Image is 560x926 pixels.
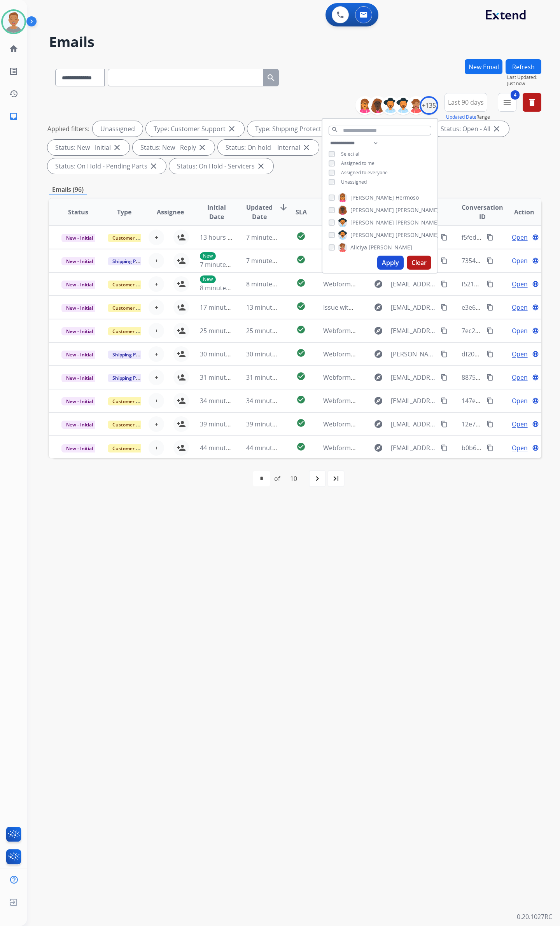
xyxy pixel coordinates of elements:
span: Updated Date [246,203,273,221]
mat-icon: content_copy [486,234,493,241]
span: Initial Date [200,203,233,221]
button: New Email [465,59,502,74]
mat-icon: content_copy [486,327,493,334]
button: + [149,323,164,338]
mat-icon: content_copy [486,281,493,288]
button: + [149,276,164,292]
mat-icon: history [9,89,18,98]
span: 44 minutes ago [246,444,291,452]
mat-icon: content_copy [486,397,493,404]
mat-icon: explore [374,279,383,289]
span: Select all [341,151,360,157]
mat-icon: explore [374,419,383,429]
mat-icon: content_copy [441,351,448,358]
mat-icon: content_copy [441,327,448,334]
span: Open [512,233,528,242]
span: New - Initial [61,304,98,312]
mat-icon: explore [374,373,383,382]
mat-icon: check_circle [296,395,306,404]
mat-icon: person_add [177,419,186,429]
span: + [155,443,158,452]
span: New - Initial [61,351,98,359]
span: [PERSON_NAME][EMAIL_ADDRESS][DOMAIN_NAME] [391,349,436,359]
span: [EMAIL_ADDRESS][DOMAIN_NAME] [391,373,436,382]
div: 10 [284,471,303,486]
mat-icon: check_circle [296,325,306,334]
mat-icon: language [532,281,539,288]
button: + [149,370,164,385]
span: Shipping Protection [108,257,161,265]
span: New - Initial [61,421,98,429]
span: + [155,303,158,312]
mat-icon: close [302,143,311,152]
mat-icon: explore [374,326,383,335]
span: [PERSON_NAME] [395,206,439,214]
span: Status [68,207,88,217]
span: Open [512,256,528,265]
span: + [155,373,158,382]
div: +135 [420,96,438,115]
span: Type [117,207,131,217]
span: SLA [296,207,307,217]
mat-icon: check_circle [296,442,306,451]
mat-icon: content_copy [441,257,448,264]
mat-icon: person_add [177,279,186,289]
mat-icon: explore [374,349,383,359]
button: + [149,440,164,456]
span: New - Initial [61,281,98,289]
span: + [155,349,158,359]
mat-icon: navigate_next [313,474,322,483]
span: Just now [507,81,541,87]
mat-icon: language [532,374,539,381]
span: [EMAIL_ADDRESS][DOMAIN_NAME] [391,396,436,405]
div: Type: Customer Support [146,121,244,137]
span: Customer Support [108,421,158,429]
mat-icon: language [532,351,539,358]
mat-icon: content_copy [486,421,493,428]
p: New [200,252,216,260]
span: Aliciya [350,244,367,251]
mat-icon: language [532,257,539,264]
mat-icon: content_copy [486,351,493,358]
span: Open [512,279,528,289]
mat-icon: close [492,124,501,133]
mat-icon: language [532,397,539,404]
span: New - Initial [61,234,98,242]
mat-icon: person_add [177,303,186,312]
mat-icon: close [227,124,236,133]
span: 13 hours ago [200,233,238,242]
span: Customer Support [108,234,158,242]
mat-icon: close [198,143,207,152]
mat-icon: menu [502,98,512,107]
span: Open [512,419,528,429]
span: Webform from [EMAIL_ADDRESS][DOMAIN_NAME] on [DATE] [323,420,499,428]
mat-icon: check_circle [296,255,306,264]
mat-icon: content_copy [441,234,448,241]
mat-icon: person_add [177,349,186,359]
span: Customer Support [108,281,158,289]
span: Webform from [EMAIL_ADDRESS][DOMAIN_NAME] on [DATE] [323,373,499,382]
span: [EMAIL_ADDRESS][DOMAIN_NAME] [391,419,436,429]
span: New - Initial [61,327,98,335]
mat-icon: language [532,234,539,241]
span: [PERSON_NAME] [350,194,394,202]
span: Open [512,326,528,335]
span: New - Initial [61,397,98,405]
span: 34 minutes ago [200,396,245,405]
mat-icon: close [149,161,158,171]
mat-icon: content_copy [441,304,448,311]
mat-icon: person_add [177,396,186,405]
div: Status: New - Initial [47,140,129,155]
span: [PERSON_NAME] [350,206,394,214]
mat-icon: search [331,126,338,133]
span: + [155,419,158,429]
button: + [149,300,164,315]
mat-icon: inbox [9,112,18,121]
button: + [149,253,164,268]
button: + [149,230,164,245]
mat-icon: person_add [177,326,186,335]
button: Apply [377,256,404,270]
span: 4 [511,90,520,100]
mat-icon: person_add [177,256,186,265]
mat-icon: explore [374,303,383,312]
